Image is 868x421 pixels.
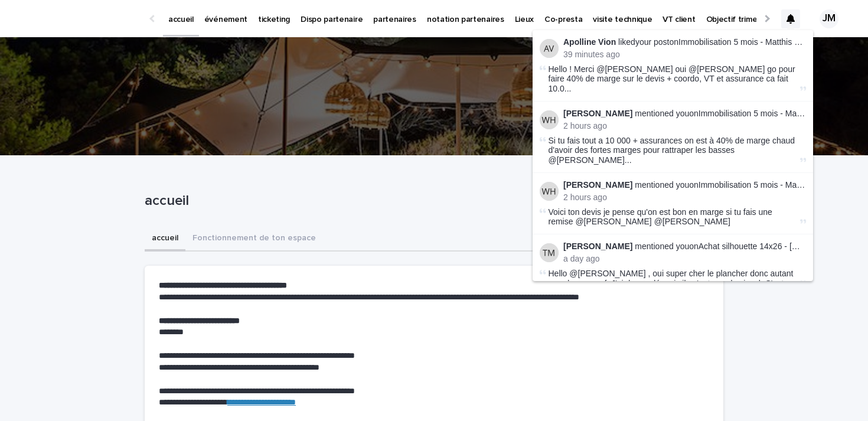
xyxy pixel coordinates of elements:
[540,243,559,262] img: Theo Maillet
[563,192,806,203] p: 2 hours ago
[185,227,323,252] button: Fonctionnement de ton espace
[563,109,806,119] p: mentioned you on :
[549,136,798,165] span: Si tu fais tout a 10 000 + assurances on est à 40% de marge chaud d'avoir des fortes marges pour ...
[540,39,559,58] img: Apolline Vion
[699,109,841,118] a: Immobilisation 5 mois - Matthis Lieures
[540,110,559,129] img: William Hearsey
[563,180,806,190] p: mentioned you on :
[563,37,616,47] strong: Apolline Vion
[549,207,772,227] span: Voici ton devis je pense qu'on est bon en marge si tu fais une remise @[PERSON_NAME] @[PERSON_NAME]
[563,241,806,252] p: mentioned you on :
[24,7,138,31] img: Ls34BcGeRexTGTNfXpUC
[563,109,632,118] strong: [PERSON_NAME]
[563,121,806,131] p: 2 hours ago
[820,9,838,28] div: JM
[549,64,798,94] span: Hello ! Merci @[PERSON_NAME] oui @[PERSON_NAME] go pour faire 40% de marge sur le devis + coordo,...
[145,192,719,210] p: accueil
[145,227,185,252] button: accueil
[563,180,632,190] strong: [PERSON_NAME]
[549,269,798,289] span: Hello @[PERSON_NAME] , oui super cher le plancher donc autant prendre en neuf. J'ai demandé mais ...
[563,50,806,60] p: 39 minutes ago
[563,254,806,264] p: a day ago
[563,37,806,47] p: liked your post on Immobilisation 5 mois - Matthis Lieures :
[563,241,632,251] strong: [PERSON_NAME]
[540,182,559,201] img: William Hearsey
[699,180,841,190] a: Immobilisation 5 mois - Matthis Lieures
